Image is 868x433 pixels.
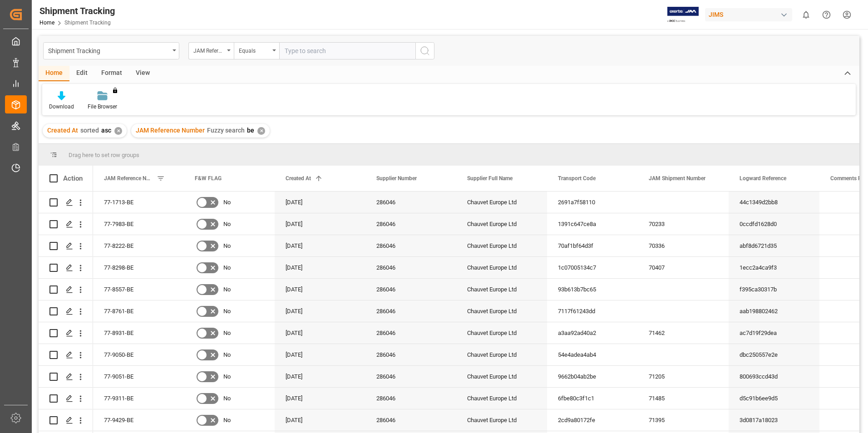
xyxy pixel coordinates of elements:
div: 71205 [638,366,729,387]
div: Press SPACE to select this row. [39,366,93,388]
div: 286046 [365,388,456,409]
div: Chauvet Europe Ltd [456,322,547,344]
div: 77-7983-BE [93,213,184,235]
span: Created At [286,175,311,182]
div: 77-9311-BE [93,388,184,409]
div: 800693ccd43d [729,366,819,387]
div: f395ca30317b [729,279,819,300]
div: a3aa92ad40a2 [547,322,638,344]
img: Exertis%20JAM%20-%20Email%20Logo.jpg_1722504956.jpg [667,7,699,23]
button: Help Center [816,5,837,25]
div: [DATE] [275,366,365,387]
div: 44c1349d2bb8 [729,192,819,213]
div: 286046 [365,322,456,344]
button: search button [415,42,434,59]
span: No [223,192,231,213]
div: 77-9050-BE [93,344,184,365]
div: 77-8222-BE [93,235,184,256]
span: No [223,323,231,344]
div: Shipment Tracking [48,44,169,56]
div: 70233 [638,213,729,235]
span: No [223,344,231,365]
div: [DATE] [275,344,365,365]
div: Home [39,66,69,81]
div: Chauvet Europe Ltd [456,235,547,256]
div: Format [94,66,129,81]
span: No [223,410,231,431]
div: Press SPACE to select this row. [39,344,93,366]
div: abf8d6721d35 [729,235,819,256]
div: 2cd9a80172fe [547,409,638,431]
div: 77-9051-BE [93,366,184,387]
a: Home [39,20,54,26]
button: open menu [234,42,279,59]
div: 1c07005134c7 [547,257,638,278]
div: d5c91b6ee9d5 [729,388,819,409]
div: Chauvet Europe Ltd [456,300,547,322]
div: ✕ [114,127,122,135]
span: Transport Code [558,175,596,182]
div: 286046 [365,300,456,322]
div: 3d0817a18023 [729,409,819,431]
div: JAM Reference Number [193,44,224,55]
div: 286046 [365,344,456,365]
div: [DATE] [275,192,365,213]
span: No [223,214,231,235]
div: Edit [69,66,94,81]
span: No [223,388,231,409]
div: 286046 [365,213,456,235]
span: No [223,279,231,300]
div: Press SPACE to select this row. [39,213,93,235]
div: 1391c647ce8a [547,213,638,235]
div: 286046 [365,257,456,278]
div: Chauvet Europe Ltd [456,257,547,278]
div: ac7d19f29dea [729,322,819,344]
div: 6fbe80c3f1c1 [547,388,638,409]
div: Press SPACE to select this row. [39,192,93,213]
div: 286046 [365,192,456,213]
div: Press SPACE to select this row. [39,409,93,431]
button: JIMS [705,6,796,23]
div: Press SPACE to select this row. [39,300,93,322]
div: 1ecc2a4ca9f3 [729,257,819,278]
div: 71395 [638,409,729,431]
div: 286046 [365,235,456,256]
div: Press SPACE to select this row. [39,235,93,257]
span: No [223,236,231,256]
div: 70af1bf64d3f [547,235,638,256]
span: No [223,257,231,278]
div: 70407 [638,257,729,278]
div: Action [63,174,83,182]
div: 7117f61243dd [547,300,638,322]
div: [DATE] [275,279,365,300]
div: Chauvet Europe Ltd [456,388,547,409]
div: Chauvet Europe Ltd [456,192,547,213]
span: Supplier Full Name [467,175,513,182]
div: [DATE] [275,300,365,322]
span: No [223,301,231,322]
div: Chauvet Europe Ltd [456,279,547,300]
div: Chauvet Europe Ltd [456,366,547,387]
div: 286046 [365,279,456,300]
div: 0ccdfd1628d0 [729,213,819,235]
div: aab198802462 [729,300,819,322]
div: [DATE] [275,388,365,409]
div: 77-8761-BE [93,300,184,322]
div: ✕ [257,127,265,135]
div: Shipment Tracking [39,4,115,18]
div: 9662b04ab2be [547,366,638,387]
div: Press SPACE to select this row. [39,257,93,279]
button: show 0 new notifications [796,5,816,25]
span: F&W FLAG [195,175,222,182]
div: Equals [239,44,270,55]
div: Chauvet Europe Ltd [456,344,547,365]
div: [DATE] [275,409,365,431]
div: 77-8931-BE [93,322,184,344]
div: 71485 [638,388,729,409]
span: Supplier Number [376,175,417,182]
div: 70336 [638,235,729,256]
span: JAM Reference Number [136,127,205,134]
div: View [129,66,157,81]
div: Download [49,103,74,111]
div: 77-1713-BE [93,192,184,213]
